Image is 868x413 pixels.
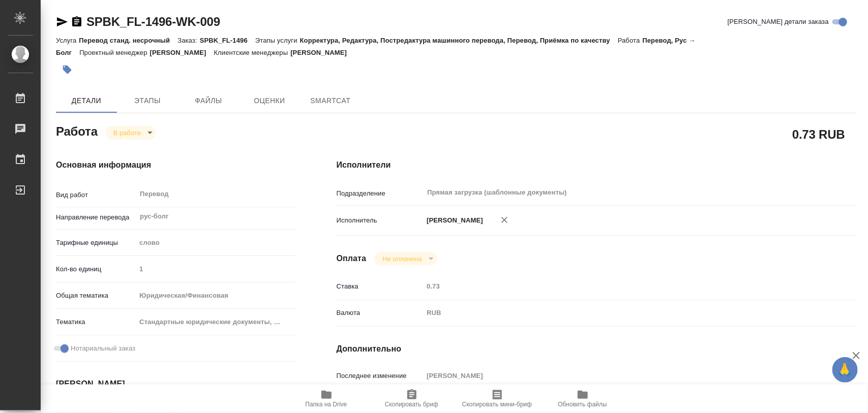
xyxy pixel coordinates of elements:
p: Подразделение [337,188,424,199]
h4: Оплата [337,252,367,265]
button: Скопировать бриф [369,385,455,413]
button: 🙏 [832,357,858,383]
button: Не оплачена [379,255,425,263]
p: Корректура, Редактура, Постредактура машинного перевода, Перевод, Приёмка по качеству [300,37,618,44]
span: Этапы [123,94,172,107]
span: Скопировать бриф [385,401,438,408]
span: 🙏 [836,359,854,380]
button: Скопировать ссылку [71,16,83,28]
input: Пустое поле [423,368,813,383]
button: Скопировать мини-бриф [455,385,540,413]
button: Папка на Drive [284,385,369,413]
p: Кол-во единиц [56,264,136,274]
span: [PERSON_NAME] детали заказа [728,17,829,27]
p: Вид работ [56,190,136,200]
p: Тематика [56,317,136,327]
a: SPBK_FL-1496-WK-009 [86,15,220,28]
p: [PERSON_NAME] [423,215,483,226]
button: Удалить исполнителя [493,209,516,231]
h4: Основная информация [56,159,296,171]
h4: [PERSON_NAME] [56,378,296,390]
span: Файлы [184,94,233,107]
p: Направление перевода [56,212,136,223]
h2: 0.73 RUB [792,125,845,143]
div: В работе [105,126,156,140]
h4: Исполнители [337,159,857,171]
div: В работе [374,252,437,266]
span: Оценки [245,94,294,107]
button: Обновить файлы [540,385,625,413]
span: Скопировать мини-бриф [462,401,532,408]
p: Заказ: [177,37,199,44]
p: SPBK_FL-1496 [200,37,255,44]
p: Общая тематика [56,291,136,301]
p: Ставка [337,281,424,292]
button: Добавить тэг [56,58,78,81]
h4: Дополнительно [337,343,857,355]
h2: Работа [56,121,98,140]
p: Исполнитель [337,215,424,226]
p: [PERSON_NAME] [290,49,354,56]
p: Этапы услуги [255,37,300,44]
span: Папка на Drive [306,401,347,408]
p: Тарифные единицы [56,238,136,248]
div: RUB [423,304,813,322]
p: Проектный менеджер [79,49,149,56]
button: В работе [110,129,144,137]
div: Стандартные юридические документы, договоры, уставы [136,313,295,331]
p: Клиентские менеджеры [214,49,291,56]
p: Услуга [56,37,79,44]
span: Детали [62,94,111,107]
p: Перевод станд. несрочный [79,37,177,44]
span: Нотариальный заказ [71,343,135,354]
p: Работа [618,37,643,44]
p: Последнее изменение [337,371,424,381]
div: слово [136,234,295,251]
span: Обновить файлы [558,401,607,408]
span: SmartCat [306,94,355,107]
input: Пустое поле [423,279,813,294]
p: [PERSON_NAME] [150,49,214,56]
input: Пустое поле [136,262,295,276]
p: Валюта [337,308,424,318]
button: Скопировать ссылку для ЯМессенджера [56,16,68,28]
div: Юридическая/Финансовая [136,287,295,304]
